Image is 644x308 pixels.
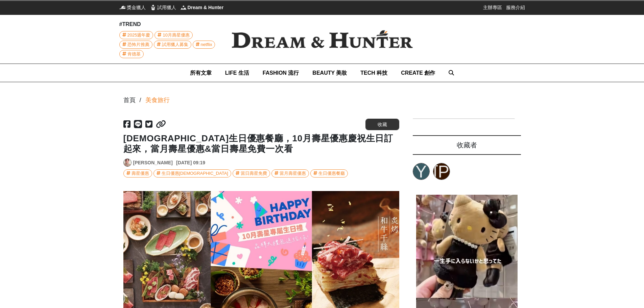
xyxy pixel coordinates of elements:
[127,31,150,39] span: 2025週年慶
[360,70,387,76] span: TECH 科技
[312,64,347,82] a: BEAUTY 美妝
[123,169,152,177] a: 壽星優惠
[123,133,399,154] h1: [DEMOGRAPHIC_DATA]生日優惠餐廳，10月壽星優惠慶祝生日訂起來，當月壽星優惠&當日壽星免費一次看
[119,31,153,39] a: 2025週年慶
[190,70,212,76] span: 所有文章
[233,169,270,177] a: 當日壽星免費
[241,170,267,177] div: 當日壽星免費
[413,163,430,180] a: Y
[221,19,424,59] img: Dream & Hunter
[180,4,224,11] a: Dream & HunterDream & Hunter
[140,96,141,105] div: /
[483,4,502,11] a: 主辦專區
[127,50,141,58] span: 肯德基
[401,70,435,76] span: CREATE 創作
[506,4,525,11] a: 服務介紹
[190,64,212,82] a: 所有文章
[263,70,299,76] span: FASHION 流行
[123,159,132,167] a: Avatar
[433,163,450,180] a: [PERSON_NAME]
[263,64,299,82] a: FASHION 流行
[162,170,228,177] div: 生日優惠[DEMOGRAPHIC_DATA]
[457,141,477,149] span: 收藏者
[163,31,189,39] span: 10月壽星優惠
[119,20,221,28] div: #TREND
[188,4,224,11] span: Dream & Hunter
[119,50,144,58] a: 肯德基
[127,4,146,11] span: 獎金獵人
[401,64,435,82] a: CREATE 創作
[153,169,231,177] a: 生日優惠[DEMOGRAPHIC_DATA]
[119,41,152,49] a: 恐怖片推薦
[150,4,176,11] a: 試用獵人試用獵人
[312,70,347,76] span: BEAUTY 美妝
[176,159,205,166] div: [DATE] 09:19
[132,170,149,177] div: 壽星優惠
[180,4,187,11] img: Dream & Hunter
[201,41,212,48] span: netflix
[271,169,309,177] a: 當月壽星優惠
[124,159,131,166] img: Avatar
[193,41,215,49] a: netflix
[127,41,149,48] span: 恐怖片推薦
[225,70,249,76] span: LIFE 生活
[310,169,348,177] a: 生日優惠餐廳
[119,4,146,11] a: 獎金獵人獎金獵人
[154,41,191,49] a: 試用獵人募集
[162,41,188,48] span: 試用獵人募集
[123,96,136,105] div: 首頁
[365,119,399,130] button: 收藏
[225,64,249,82] a: LIFE 生活
[280,170,306,177] div: 當月壽星優惠
[133,159,173,166] a: [PERSON_NAME]
[157,4,176,11] span: 試用獵人
[154,31,192,39] a: 10月壽星優惠
[150,4,157,11] img: 試用獵人
[318,170,345,177] div: 生日優惠餐廳
[360,64,387,82] a: TECH 科技
[145,96,170,105] a: 美食旅行
[119,4,126,11] img: 獎金獵人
